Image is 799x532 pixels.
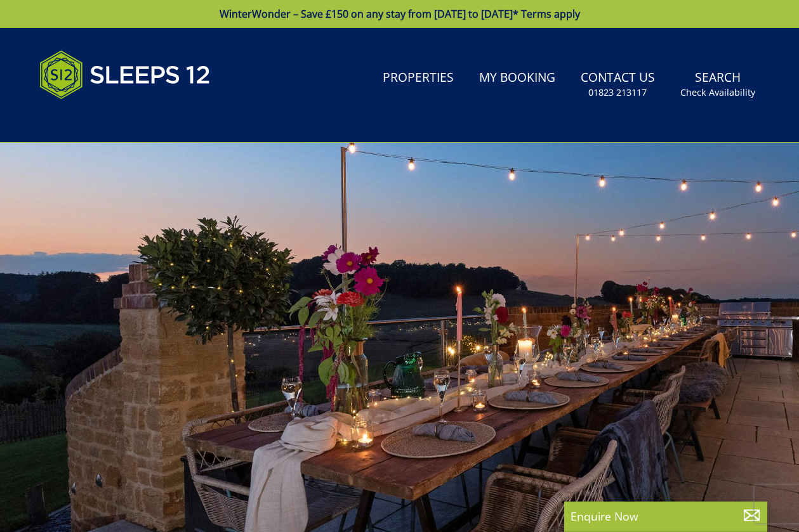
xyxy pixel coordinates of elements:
[588,86,647,99] small: 01823 213117
[39,43,211,107] img: Sleeps 12
[680,86,755,99] small: Check Availability
[571,508,761,524] p: Enquire Now
[474,64,560,93] a: My Booking
[576,64,660,105] a: Contact Us01823 213117
[33,114,166,125] iframe: Customer reviews powered by Trustpilot
[378,64,459,93] a: Properties
[675,64,760,105] a: SearchCheck Availability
